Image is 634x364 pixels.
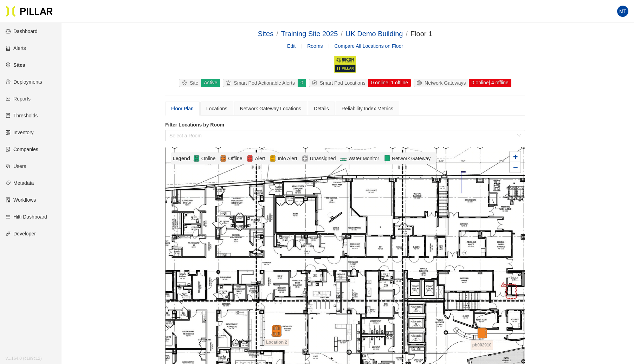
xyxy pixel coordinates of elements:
a: barsHilti Dashboard [6,214,47,220]
div: Reliability Index Metrics [342,105,393,112]
img: Recon Pillar Construction [334,56,356,73]
div: Floor Plan [171,105,194,112]
span: pb002910 [471,340,493,350]
span: Online [200,155,217,162]
span: Network Gateway [390,155,432,162]
a: tagMetadata [6,180,34,186]
img: gateway-offline.d96533cd.svg [475,327,488,340]
div: Smart Pod Locations [309,79,368,87]
a: teamUsers [6,163,26,169]
img: Alert [246,154,253,163]
a: solutionCompanies [6,147,38,152]
span: − [513,163,518,171]
span: Unassigned [309,155,337,162]
a: apiDeveloper [6,231,36,236]
div: Network Gateway Locations [240,105,301,112]
a: line-chartReports [6,96,31,102]
a: UK Demo Building [345,30,403,38]
img: Online [193,154,200,163]
div: 0 [297,79,306,87]
img: Pillar Technologies [6,6,53,17]
div: Smart Pod Actionable Alerts [223,79,298,87]
span: Info Alert [276,155,298,162]
div: Legend [173,155,193,162]
a: giftDeployments [6,79,42,85]
div: Locations [206,105,227,112]
span: environment [182,80,190,85]
span: compass [312,80,320,85]
a: alertSmart Pod Actionable Alerts0 [221,79,307,87]
a: alertAlerts [6,45,26,51]
a: Rooms [307,43,323,49]
a: Zoom out [510,162,520,173]
a: Edit [287,42,296,50]
div: Details [314,105,329,112]
img: Offline [220,154,227,163]
img: Network Gateway [383,154,390,163]
a: dashboardDashboard [6,28,38,34]
label: Filter Locations by Room [165,121,525,129]
span: Alert [253,155,266,162]
img: Alert [269,154,276,163]
div: Network Gateways [414,79,468,87]
span: Floor 1 [410,30,432,38]
span: global [417,80,425,85]
a: Compare All Locations on Floor [335,43,403,49]
span: MT [619,6,626,17]
a: qrcodeInventory [6,130,34,135]
div: pb002910 [470,327,494,332]
span: Location 2 [264,339,289,346]
div: 0 online | 4 offline [468,79,511,87]
a: Training Site 2025 [281,30,338,38]
img: Unassigned [302,154,309,163]
span: + [513,152,518,161]
span: / [276,30,278,38]
a: environmentSites [6,62,25,68]
span: / [406,30,408,38]
div: Active [201,79,220,87]
div: Site [179,79,201,87]
span: Water Monitor [347,155,380,162]
a: Sites [258,30,273,38]
span: alert [226,80,234,85]
div: 0 online | 1 offline [368,79,411,87]
div: Location 2 [264,325,289,337]
span: Offline [227,155,244,162]
span: / [341,30,343,38]
a: Zoom in [510,151,520,162]
img: pod-offline.df94d192.svg [270,325,283,337]
a: auditWorkflows [6,197,36,203]
img: Flow-Monitor [340,154,347,163]
a: exceptionThresholds [6,113,38,118]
